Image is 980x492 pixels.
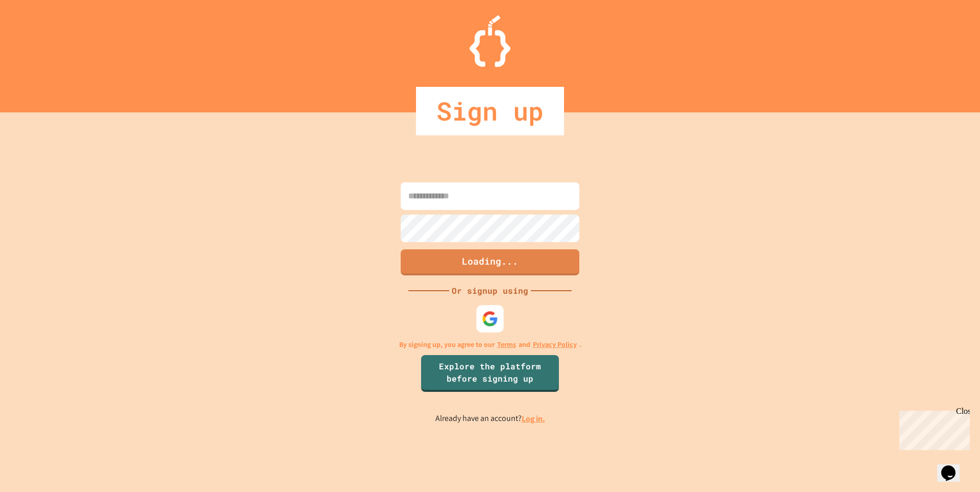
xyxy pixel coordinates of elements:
a: Terms [497,339,516,350]
iframe: chat widget [937,451,970,482]
button: Loading... [401,249,579,275]
img: google-icon.svg [482,310,498,326]
div: Or signup using [449,285,531,297]
div: Sign up [416,87,564,135]
a: Privacy Policy [533,339,577,350]
p: Already have an account? [435,412,545,425]
div: Chat with us now!Close [4,4,70,65]
a: Explore the platform before signing up [421,355,559,392]
img: Logo.svg [470,15,510,67]
a: Log in. [522,413,545,424]
p: By signing up, you agree to our and . [399,339,581,350]
iframe: chat widget [895,407,970,450]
